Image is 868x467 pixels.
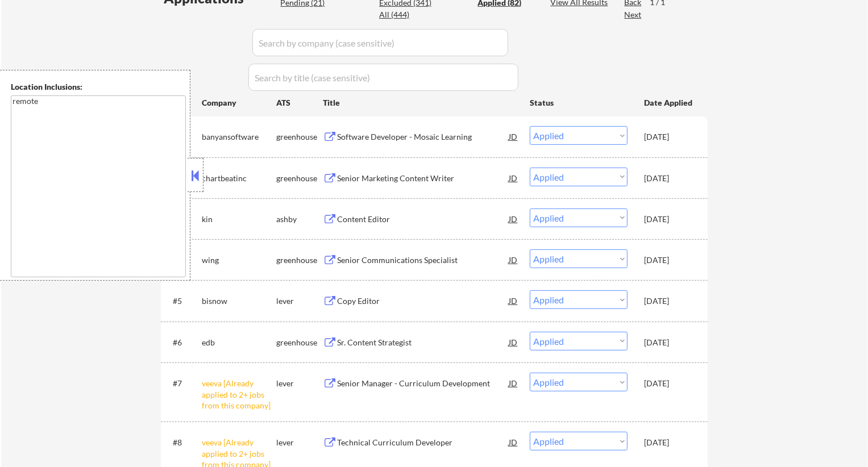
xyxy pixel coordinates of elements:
[337,131,509,143] div: Software Developer - Mosaic Learning
[276,255,323,266] div: greenhouse
[644,337,694,348] div: [DATE]
[644,173,694,184] div: [DATE]
[276,337,323,348] div: greenhouse
[276,437,323,448] div: lever
[624,9,642,20] div: Next
[202,295,276,307] div: bisnow
[644,131,694,143] div: [DATE]
[323,97,519,109] div: Title
[644,437,694,448] div: [DATE]
[644,295,694,307] div: [DATE]
[508,290,519,311] div: JD
[276,214,323,225] div: ashby
[173,295,193,307] div: #5
[248,64,518,91] input: Search by title (case sensitive)
[11,81,186,93] div: Location Inclusions:
[202,255,276,266] div: wing
[508,332,519,352] div: JD
[644,255,694,266] div: [DATE]
[508,126,519,147] div: JD
[337,337,509,348] div: Sr. Content Strategist
[202,214,276,225] div: kin
[202,97,277,109] div: Company
[173,437,193,448] div: #8
[530,92,628,112] div: Status
[173,337,193,348] div: #6
[202,337,276,348] div: edb
[379,9,436,20] div: All (444)
[276,173,323,184] div: greenhouse
[276,131,323,143] div: greenhouse
[337,255,509,266] div: Senior Communications Specialist
[252,29,508,56] input: Search by company (case sensitive)
[508,168,519,188] div: JD
[276,295,323,307] div: lever
[644,214,694,225] div: [DATE]
[337,173,509,184] div: Senior Marketing Content Writer
[337,295,509,307] div: Copy Editor
[644,97,694,109] div: Date Applied
[337,214,509,225] div: Content Editor
[508,249,519,270] div: JD
[508,432,519,452] div: JD
[173,378,193,389] div: #7
[337,378,509,389] div: Senior Manager - Curriculum Development
[644,378,694,389] div: [DATE]
[508,209,519,229] div: JD
[508,373,519,393] div: JD
[202,173,276,184] div: chartbeatinc
[202,378,276,411] div: veeva [Already applied to 2+ jobs from this company]
[337,437,509,448] div: Technical Curriculum Developer
[276,378,323,389] div: lever
[276,97,323,109] div: ATS
[202,131,276,143] div: banyansoftware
